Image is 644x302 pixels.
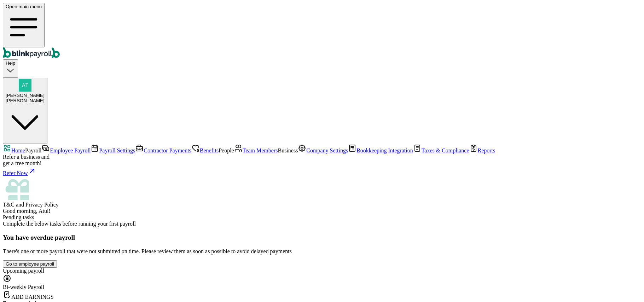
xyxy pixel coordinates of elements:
[3,208,51,214] span: Good morning, Atul!
[413,147,469,153] a: Taxes & Compliance
[306,147,348,153] span: Company Settings
[3,167,641,176] a: Refer Now
[3,147,25,153] a: Home
[3,202,59,208] span: and
[135,147,191,153] a: Contractor Payments
[234,147,278,153] a: Team Members
[99,147,135,153] span: Payroll Settings
[3,248,641,255] p: There's one or more payroll that were not submitted on time. Please review them as soon as possib...
[3,234,641,242] h3: You have overdue payroll
[3,290,641,300] div: ADD EARNINGS
[6,261,54,267] div: Go to employee payroll
[3,221,136,227] span: Complete the below tasks before running your first payroll
[3,284,44,290] span: Bi-weekly Payroll
[422,147,469,153] span: Taxes & Compliance
[527,226,644,302] iframe: Chat Widget
[25,147,41,153] span: Payroll
[25,202,59,208] span: Privacy Policy
[278,147,298,153] span: Business
[3,78,47,144] button: [PERSON_NAME][PERSON_NAME]
[50,147,91,153] span: Employee Payroll
[11,147,25,153] span: Home
[478,147,495,153] span: Reports
[3,268,44,274] span: Upcoming payroll
[200,147,219,153] span: Benefits
[191,147,219,153] a: Benefits
[6,93,45,98] span: [PERSON_NAME]
[6,98,45,103] div: [PERSON_NAME]
[356,147,413,153] span: Bookkeeping Integration
[41,147,91,153] a: Employee Payroll
[3,202,14,208] span: T&C
[3,3,641,59] nav: Global
[469,147,495,153] a: Reports
[3,214,641,221] div: Pending tasks
[144,147,191,153] span: Contractor Payments
[6,60,15,66] span: Help
[3,154,641,167] div: Refer a business and get a free month!
[348,147,413,153] a: Bookkeeping Integration
[3,59,18,77] button: Help
[3,260,57,268] button: Go to employee payroll
[3,144,641,208] nav: Sidebar
[219,147,234,153] span: People
[298,147,348,153] a: Company Settings
[3,3,45,47] button: Open main menu
[91,147,135,153] a: Payroll Settings
[243,147,278,153] span: Team Members
[6,4,42,9] span: Open main menu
